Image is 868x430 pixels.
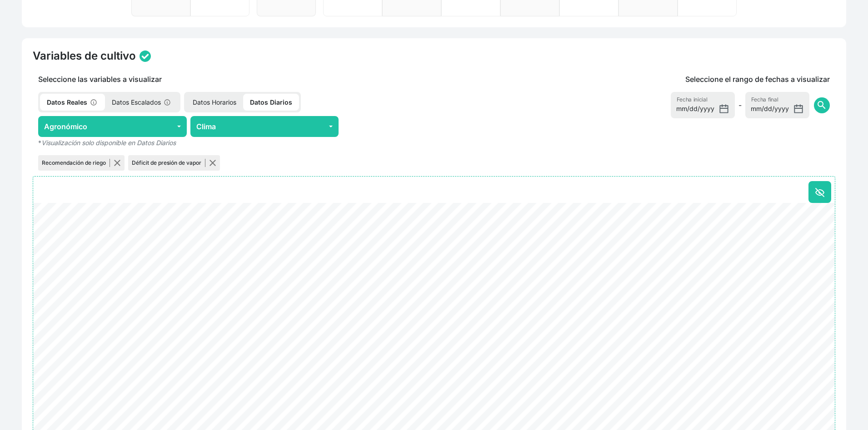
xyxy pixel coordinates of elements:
button: Clima [190,116,339,137]
p: Seleccione el rango de fechas a visualizar [685,74,830,85]
p: Recomendación de riego [42,159,110,167]
p: Déficit de presión de vapor [132,159,205,167]
p: Datos Diarios [243,94,299,111]
button: Agronómico [38,116,187,137]
button: search [814,97,830,113]
em: Visualización solo disponible en Datos Diarios [41,139,176,147]
h4: Variables de cultivo [33,49,136,63]
img: status [140,51,151,62]
p: Datos Reales [40,94,105,111]
p: Datos Escalados [105,94,179,111]
span: search [816,100,827,111]
span: - [738,100,742,111]
p: Datos Horarios [186,94,243,111]
button: Ocultar todo [808,181,831,203]
p: Seleccione las variables a visualizar [33,74,496,85]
